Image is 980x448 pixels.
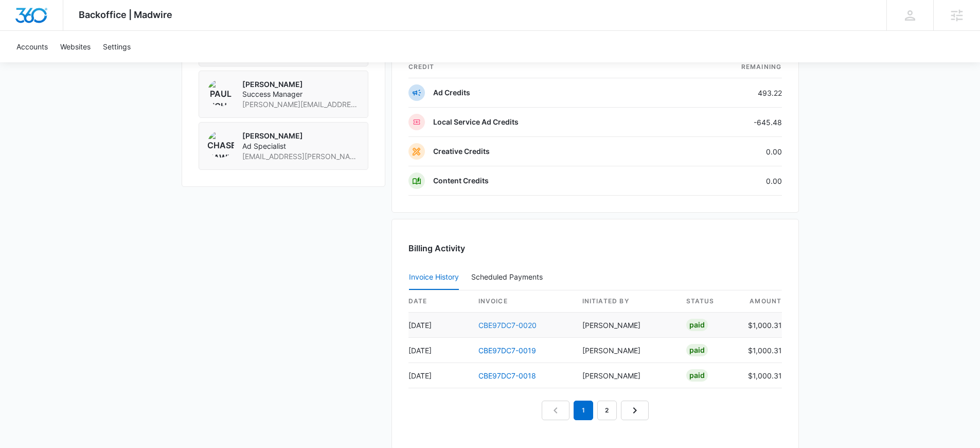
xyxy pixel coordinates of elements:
div: Paid [686,344,708,356]
img: Chase Hawkinson [207,131,234,158]
p: Ad Credits [433,88,470,98]
button: Invoice History [409,265,459,290]
td: [PERSON_NAME] [574,338,678,363]
th: credit [408,56,673,78]
div: Paid [686,369,708,382]
td: $1,000.31 [740,313,782,338]
td: -645.48 [673,108,782,137]
td: [PERSON_NAME] [574,313,678,338]
td: [DATE] [408,363,470,388]
th: amount [740,290,782,313]
em: 1 [574,401,593,420]
th: date [408,290,470,313]
nav: Pagination [542,401,649,420]
th: Initiated By [574,290,678,313]
h3: Billing Activity [408,242,782,254]
div: Paid [686,319,708,331]
a: Settings [97,31,137,62]
p: Content Credits [433,176,489,186]
a: Accounts [10,31,54,62]
a: Websites [54,31,97,62]
th: Remaining [673,56,782,78]
p: Local Service Ad Credits [433,117,519,127]
td: $1,000.31 [740,363,782,388]
p: [PERSON_NAME] [242,131,360,141]
a: CBE97DC7-0020 [478,321,537,330]
td: [DATE] [408,338,470,363]
span: [PERSON_NAME][EMAIL_ADDRESS][PERSON_NAME][DOMAIN_NAME] [242,99,360,110]
img: Paul Richardson [207,79,234,106]
td: 493.22 [673,78,782,108]
span: Ad Specialist [242,141,360,151]
p: [PERSON_NAME] [242,79,360,90]
td: [DATE] [408,313,470,338]
th: invoice [470,290,574,313]
a: CBE97DC7-0018 [478,371,536,380]
a: CBE97DC7-0019 [478,346,536,355]
p: Creative Credits [433,146,490,157]
td: $1,000.31 [740,338,782,363]
div: Scheduled Payments [471,273,547,281]
td: 0.00 [673,137,782,166]
span: Backoffice | Madwire [79,9,172,20]
span: Success Manager [242,89,360,99]
th: status [678,290,740,313]
span: [EMAIL_ADDRESS][PERSON_NAME][DOMAIN_NAME] [242,151,360,162]
td: [PERSON_NAME] [574,363,678,388]
a: Page 2 [597,401,617,420]
td: 0.00 [673,166,782,196]
a: Next Page [621,401,649,420]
